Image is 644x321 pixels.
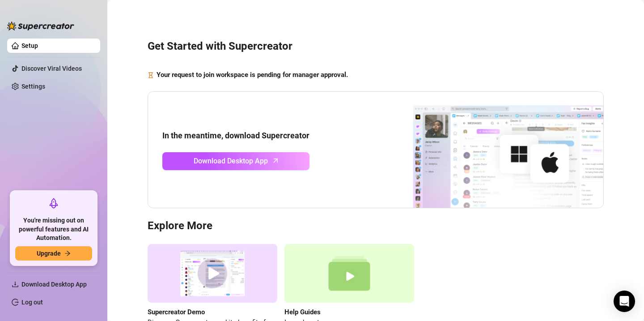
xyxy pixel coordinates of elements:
strong: Your request to join workspace is pending for manager approval. [157,71,348,79]
a: Settings [21,83,45,90]
strong: Help Guides [284,308,321,316]
span: Download Desktop App [21,281,87,288]
span: arrow-up [271,155,281,166]
div: Open Intercom Messenger [614,291,635,312]
img: help guides [284,244,414,303]
span: rocket [48,198,59,209]
button: Upgradearrow-right [15,246,92,261]
img: logo-BBDzfeDw.svg [7,21,74,30]
span: You're missing out on powerful features and AI Automation. [15,216,92,243]
h3: Get Started with Supercreator [148,39,604,54]
a: Download Desktop Apparrow-up [162,152,309,170]
strong: In the meantime, download Supercreator [162,131,309,140]
img: supercreator demo [148,244,277,303]
span: download [12,281,19,288]
a: Setup [21,42,38,49]
h3: Explore More [148,219,604,233]
img: download app [380,92,603,208]
span: Upgrade [37,250,61,257]
span: Download Desktop App [194,155,268,167]
span: hourglass [148,70,154,81]
a: Log out [21,299,43,306]
span: arrow-right [64,250,71,257]
a: Discover Viral Videos [21,65,82,72]
strong: Supercreator Demo [148,308,205,316]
